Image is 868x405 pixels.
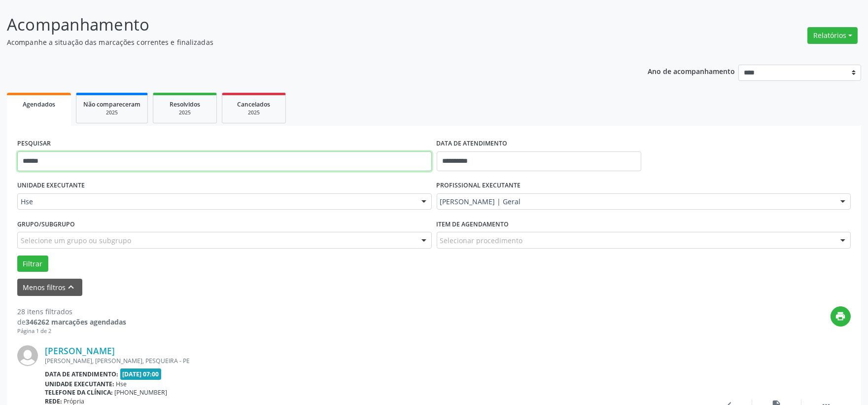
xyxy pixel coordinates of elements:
label: PESQUISAR [17,136,51,151]
b: Telefone da clínica: [45,388,113,397]
b: Unidade executante: [45,380,114,388]
span: Não compareceram [83,100,140,109]
p: Ano de acompanhamento [648,65,735,77]
div: 2025 [83,109,140,116]
button: print [831,306,851,327]
label: Grupo/Subgrupo [17,217,75,232]
strong: 346262 marcações agendadas [26,317,126,327]
span: [PERSON_NAME] | Geral [440,197,831,207]
span: [DATE] 07:00 [120,368,162,380]
p: Acompanhe a situação das marcações correntes e finalizadas [7,37,605,47]
img: img [17,345,38,366]
div: de [17,317,126,327]
button: Relatórios [807,27,858,44]
b: Data de atendimento: [45,370,118,378]
span: Agendados [23,100,55,109]
i: keyboard_arrow_up [66,282,77,293]
div: [PERSON_NAME], [PERSON_NAME], PESQUEIRA - PE [45,357,703,365]
span: Resolvidos [170,100,200,109]
label: Item de agendamento [437,217,509,232]
span: Selecione um grupo ou subgrupo [21,235,131,246]
div: Página 1 de 2 [17,327,126,335]
div: 28 itens filtrados [17,306,126,317]
span: Selecionar procedimento [440,235,523,246]
label: PROFISSIONAL EXECUTANTE [437,178,521,193]
span: Hse [21,197,412,207]
div: 2025 [229,109,278,116]
span: [PHONE_NUMBER] [115,388,168,397]
label: UNIDADE EXECUTANTE [17,178,85,193]
a: [PERSON_NAME] [45,345,115,356]
p: Acompanhamento [7,12,605,37]
div: 2025 [160,109,209,116]
span: Cancelados [238,100,271,109]
i: print [835,311,846,322]
button: Menos filtroskeyboard_arrow_up [17,279,82,296]
span: Hse [116,380,127,388]
label: DATA DE ATENDIMENTO [437,136,508,151]
button: Filtrar [17,256,48,272]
